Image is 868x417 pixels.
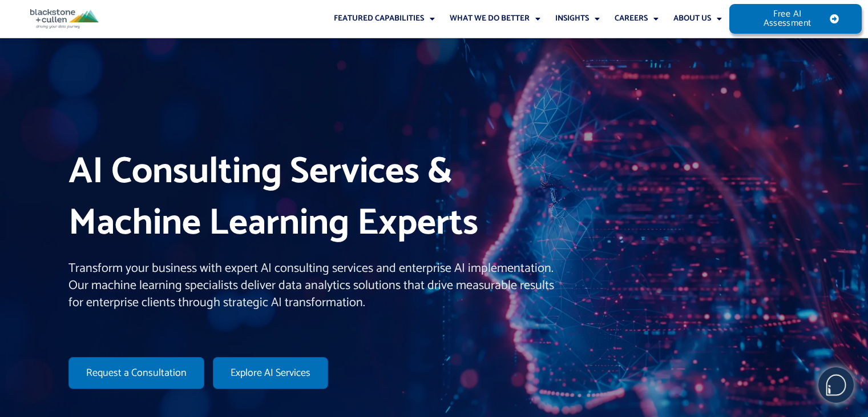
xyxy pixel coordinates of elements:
span: Free AI Assessment [752,10,822,28]
span: Request a Consultation [86,368,187,378]
a: Free AI Assessment [729,4,862,34]
span: Explore AI Services [231,368,310,378]
a: Explore AI Services [213,357,328,389]
p: Transform your business with expert AI consulting services and enterprise AI implementation. Our ... [68,260,556,311]
img: users%2F5SSOSaKfQqXq3cFEnIZRYMEs4ra2%2Fmedia%2Fimages%2F-Bulle%20blanche%20sans%20fond%20%2B%20ma... [819,368,853,402]
h1: AI Consulting Services & Machine Learning Experts [68,147,556,249]
a: Request a Consultation [68,357,204,389]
